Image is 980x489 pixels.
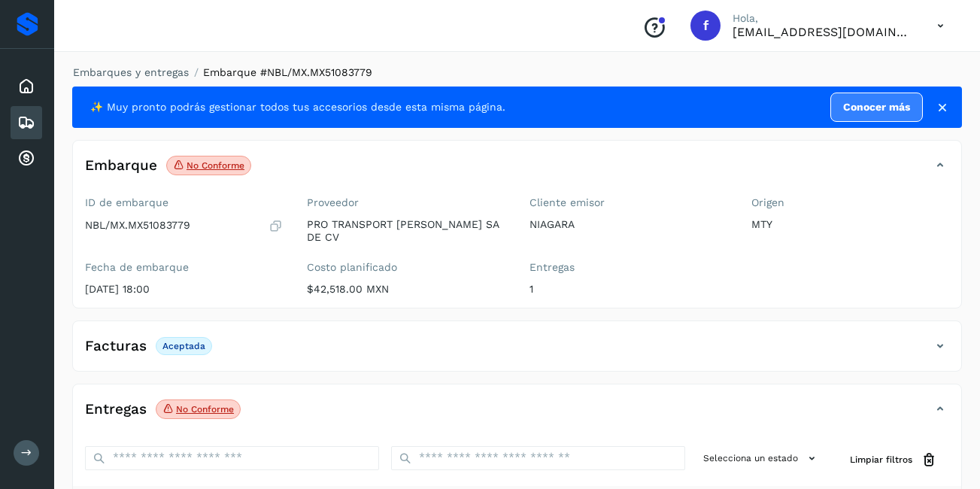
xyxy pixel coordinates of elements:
[85,401,147,418] h4: Entregas
[85,157,157,175] h4: Embarque
[307,261,505,274] label: Costo planificado
[751,218,949,231] p: MTY
[73,66,189,78] a: Embarques y entregas
[751,196,949,209] label: Origen
[85,338,147,355] h4: Facturas
[697,446,826,471] button: Selecciona un estado
[73,396,961,434] div: EntregasNo conforme
[830,93,923,122] a: Conocer más
[11,70,42,103] div: Inicio
[733,12,913,25] p: Hola,
[85,196,283,209] label: ID de embarque
[85,219,190,232] p: NBL/MX.MX51083779
[529,218,727,231] p: NIAGARA
[838,446,949,474] button: Limpiar filtros
[203,66,372,78] span: Embarque #NBL/MX.MX51083779
[529,196,727,209] label: Cliente emisor
[73,333,961,371] div: FacturasAceptada
[307,196,505,209] label: Proveedor
[529,283,727,296] p: 1
[11,106,42,139] div: Embarques
[11,142,42,175] div: Cuentas por cobrar
[85,261,283,274] label: Fecha de embarque
[850,453,912,466] span: Limpiar filtros
[307,218,505,244] p: PRO TRANSPORT [PERSON_NAME] SA DE CV
[187,160,244,171] p: No conforme
[90,99,505,115] span: ✨ Muy pronto podrás gestionar todos tus accesorios desde esta misma página.
[72,65,962,80] nav: breadcrumb
[529,261,727,274] label: Entregas
[176,404,234,415] p: No conforme
[733,25,913,39] p: facturacion@protransport.com.mx
[73,153,961,190] div: EmbarqueNo conforme
[307,283,505,296] p: $42,518.00 MXN
[162,341,205,351] p: Aceptada
[85,283,283,296] p: [DATE] 18:00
